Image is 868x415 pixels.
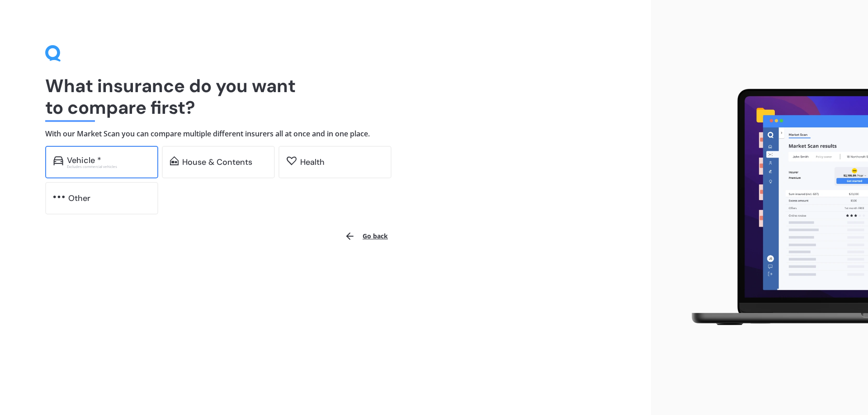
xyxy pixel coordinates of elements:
img: car.f15378c7a67c060ca3f3.svg [53,156,63,165]
button: Go back [339,225,393,247]
h4: With our Market Scan you can compare multiple different insurers all at once and in one place. [45,129,606,139]
div: Other [68,194,90,203]
div: House & Contents [182,158,252,167]
img: home-and-contents.b802091223b8502ef2dd.svg [170,156,179,165]
h1: What insurance do you want to compare first? [45,75,606,118]
img: health.62746f8bd298b648b488.svg [287,156,297,165]
img: laptop.webp [679,84,868,332]
img: other.81dba5aafe580aa69f38.svg [53,192,65,201]
div: Vehicle * [67,156,101,165]
div: Excludes commercial vehicles [67,165,150,168]
div: Health [300,158,325,167]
